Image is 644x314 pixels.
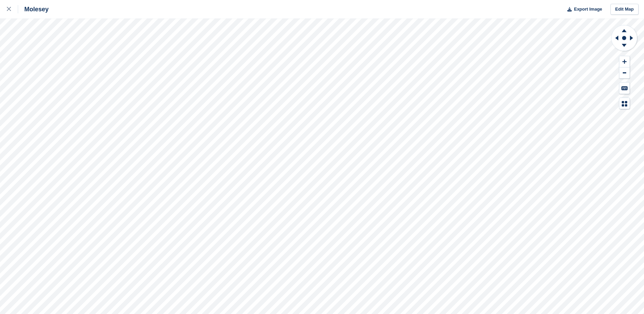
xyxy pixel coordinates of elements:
button: Keyboard Shortcuts [619,83,630,94]
button: Export Image [563,4,602,15]
span: Export Image [574,6,602,13]
a: Edit Map [610,4,639,15]
div: Molesey [18,5,49,13]
button: Zoom Out [619,67,630,79]
button: Map Legend [619,98,630,109]
button: Zoom In [619,56,630,67]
